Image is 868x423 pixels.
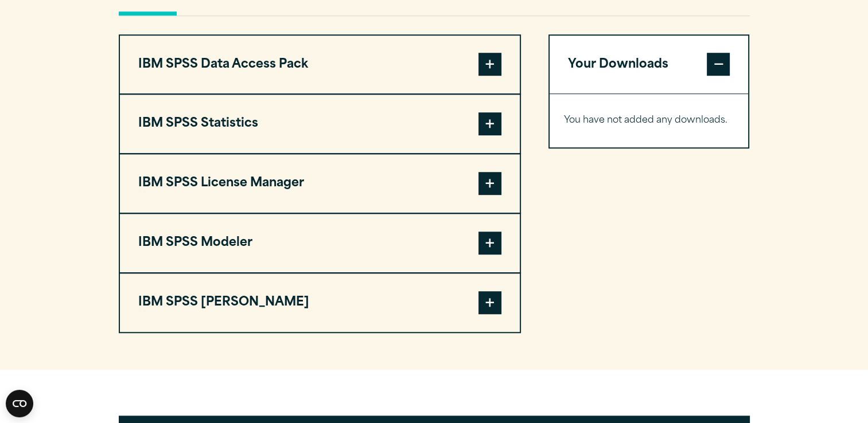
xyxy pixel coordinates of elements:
div: Your Downloads [550,93,749,147]
button: IBM SPSS Data Access Pack [120,36,520,94]
button: Open CMP widget [6,390,33,417]
p: You have not added any downloads. [564,112,734,129]
button: IBM SPSS Modeler [120,214,520,272]
button: IBM SPSS Statistics [120,95,520,153]
button: Your Downloads [550,36,749,94]
button: IBM SPSS [PERSON_NAME] [120,273,520,332]
button: IBM SPSS License Manager [120,154,520,213]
